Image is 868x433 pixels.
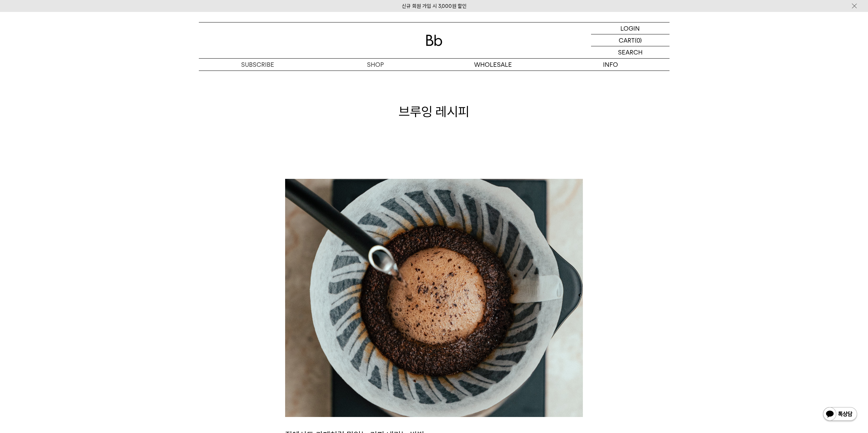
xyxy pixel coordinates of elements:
[199,59,317,71] a: SUBSCRIBE
[199,103,670,121] h1: 브루잉 레시피
[317,59,434,71] a: SHOP
[591,34,670,46] a: CART (0)
[434,59,552,71] p: WHOLESALE
[591,22,670,34] a: LOGIN
[620,22,640,34] p: LOGIN
[618,46,643,58] p: SEARCH
[552,59,670,71] p: INFO
[426,35,442,46] img: 로고
[285,179,583,417] img: 4189a716bed969d963a9df752a490e85_105402.jpg
[402,3,467,9] a: 신규 회원 가입 시 3,000원 할인
[619,34,635,46] p: CART
[635,34,642,46] p: (0)
[822,406,858,423] img: 카카오톡 채널 1:1 채팅 버튼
